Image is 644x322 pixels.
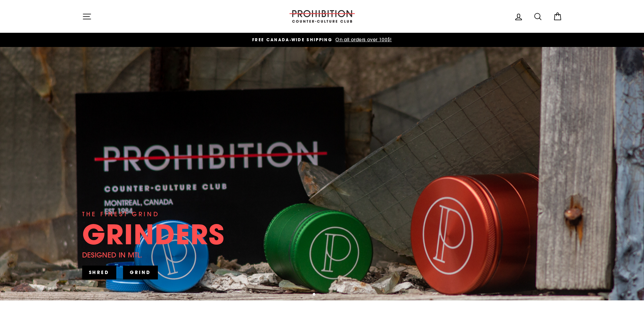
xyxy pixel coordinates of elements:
span: FREE CANADA-WIDE SHIPPING [252,37,332,43]
div: DESIGNED IN MTL. [82,249,143,261]
button: 1 [313,293,316,296]
div: GRINDERS [82,221,225,248]
button: 2 [319,293,322,297]
button: 3 [324,293,328,297]
span: On all orders over 100$! [334,36,392,43]
div: THE FINEST GRIND [82,209,160,219]
a: GRIND [123,266,158,279]
a: SHRED [82,266,117,279]
button: 4 [330,293,333,297]
a: FREE CANADA-WIDE SHIPPING On all orders over 100$! [84,36,560,44]
img: PROHIBITION COUNTER-CULTURE CLUB [288,10,356,23]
